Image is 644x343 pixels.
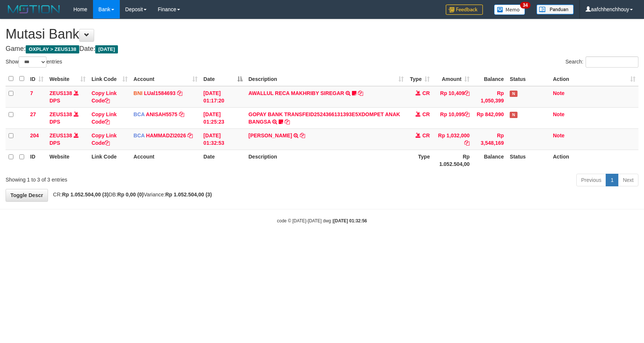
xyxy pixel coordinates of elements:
span: CR [422,111,430,117]
td: Rp 3,548,169 [472,128,507,150]
th: Action [550,150,638,171]
td: DPS [47,128,89,150]
th: Description: activate to sort column ascending [246,72,407,86]
a: Next [618,174,638,186]
span: CR [422,90,430,96]
td: Rp 1,050,399 [472,86,507,108]
td: Rp 10,095 [433,107,472,128]
span: Has Note [510,91,517,97]
a: HAMMADZI2026 [146,133,186,138]
td: DPS [47,107,89,128]
td: [DATE] 01:17:20 [201,86,246,108]
td: Rp 842,090 [472,107,507,128]
a: Copy Link Code [92,133,117,146]
th: Action: activate to sort column ascending [550,72,638,86]
th: ID [27,150,47,171]
span: Has Note [510,112,517,118]
span: CR: DB: Variance: [49,192,212,197]
td: DPS [47,86,89,108]
select: Showentries [19,56,47,68]
a: GOPAY BANK TRANSFEID2524366131393E5XDOMPET ANAK BANGSA [249,111,400,125]
span: 7 [30,90,33,96]
a: ANISAH5575 [146,111,177,117]
th: Description [246,150,407,171]
span: BCA [134,111,145,117]
a: Copy Link Code [92,111,117,125]
a: Note [553,133,564,138]
strong: [DATE] 01:32:56 [333,218,367,223]
img: panduan.png [536,4,574,14]
strong: Rp 0,00 (0) [117,192,144,197]
img: Button%20Memo.svg [494,4,525,15]
th: Website [47,150,89,171]
h1: Mutasi Bank [6,27,638,42]
span: [DATE] [95,45,118,53]
a: 1 [606,174,618,186]
td: Rp 1,032,000 [433,128,472,150]
strong: Rp 1.052.504,00 (3) [62,192,109,197]
th: ID: activate to sort column ascending [27,72,47,86]
th: Date [201,150,246,171]
span: 204 [30,133,39,138]
th: Link Code: activate to sort column ascending [89,72,131,86]
td: [DATE] 01:32:53 [201,128,246,150]
th: Account [131,150,201,171]
a: ZEUS138 [49,133,72,138]
span: CR [422,133,430,138]
th: Type [407,150,433,171]
th: Account: activate to sort column ascending [131,72,201,86]
a: Copy Rp 1,032,000 to clipboard [464,140,470,146]
th: Status [507,150,550,171]
span: 27 [30,111,36,117]
a: Copy ANISAH5575 to clipboard [179,111,184,117]
th: Balance [472,72,507,86]
h4: Game: Date: [6,45,638,53]
a: Note [553,111,564,117]
th: Balance [472,150,507,171]
div: Showing 1 to 3 of 3 entries [6,173,263,183]
a: ZEUS138 [49,111,72,117]
th: Date: activate to sort column descending [201,72,246,86]
a: ZEUS138 [49,90,72,96]
strong: Rp 1.052.504,00 (3) [165,192,212,197]
a: Copy GOPAY BANK TRANSFEID2524366131393E5XDOMPET ANAK BANGSA to clipboard [285,119,290,125]
img: Feedback.jpg [446,4,483,15]
th: Status [507,72,550,86]
img: MOTION_logo.png [6,4,62,15]
a: Previous [576,174,606,186]
label: Search: [565,56,638,68]
th: Amount: activate to sort column ascending [433,72,472,86]
a: Copy HAMMADZI2026 to clipboard [188,133,193,138]
span: OXPLAY > ZEUS138 [26,45,79,53]
a: Copy Rp 10,095 to clipboard [464,111,470,117]
th: Website: activate to sort column ascending [47,72,89,86]
a: Note [553,90,564,96]
a: AWALLUL RECA MAKHRIBY SIREGAR [249,90,344,96]
th: Rp 1.052.504,00 [433,150,472,171]
span: BCA [134,133,145,138]
input: Search: [586,56,638,68]
td: Rp 10,409 [433,86,472,108]
a: Copy RULLY SETIAWAN to clipboard [300,133,305,138]
th: Link Code [89,150,131,171]
th: Type: activate to sort column ascending [407,72,433,86]
a: Copy Rp 10,409 to clipboard [464,90,470,96]
span: 34 [520,2,530,9]
a: [PERSON_NAME] [249,133,292,138]
small: code © [DATE]-[DATE] dwg | [277,218,367,223]
label: Show entries [6,56,62,68]
a: LUal1584693 [144,90,176,96]
a: Copy Link Code [92,90,117,104]
td: [DATE] 01:25:23 [201,107,246,128]
a: Toggle Descr [6,189,48,202]
span: BNI [134,90,142,96]
a: Copy AWALLUL RECA MAKHRIBY SIREGAR to clipboard [358,90,363,96]
a: Copy LUal1584693 to clipboard [177,90,182,96]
